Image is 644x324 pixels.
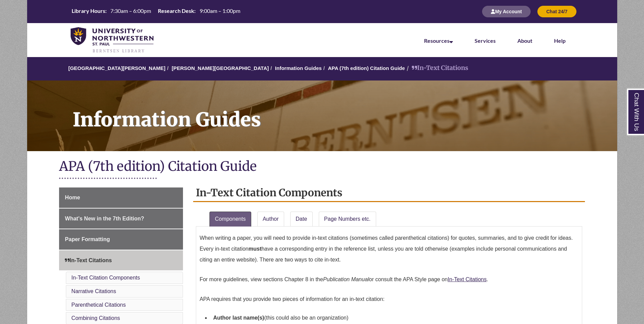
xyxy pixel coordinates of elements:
[65,257,112,263] span: In-Text Citations
[328,65,405,71] a: APA (7th edition) Citation Guide
[537,6,576,17] button: Chat 24/7
[482,8,531,14] a: My Account
[482,6,531,17] button: My Account
[155,7,197,15] th: Research Desk:
[475,37,496,44] a: Services
[319,212,376,227] a: Page Numbers etc.
[59,209,183,229] a: What's New in the 7th Edition?
[68,65,165,71] a: [GEOGRAPHIC_DATA][PERSON_NAME]
[200,271,578,288] p: For more guidelines, view sections Chapter 8 in the or consult the APA Style page on .
[69,7,243,16] table: Hours Today
[200,7,240,14] span: 9:00am – 1:00pm
[257,212,284,227] a: Author
[69,7,108,15] th: Library Hours:
[71,275,140,281] a: In-Text Citation Components
[59,187,183,208] a: Home
[200,230,578,268] p: When writing a paper, you will need to provide in-text citations (sometimes called parenthetical ...
[71,315,120,321] a: Combining Citations
[71,288,116,294] a: Narrative Citations
[275,65,322,71] a: Information Guides
[59,250,183,271] a: In-Text Citations
[27,80,617,151] a: Information Guides
[200,291,578,307] p: APA requires that you provide two pieces of information for an in-text citation:
[323,276,369,282] em: Publication Manual
[71,302,126,308] a: Parenthetical Citations
[290,212,313,227] a: Date
[249,246,261,252] strong: must
[110,7,151,14] span: 7:30am – 6:00pm
[172,65,269,71] a: [PERSON_NAME][GEOGRAPHIC_DATA]
[405,63,468,73] li: In-Text Citations
[65,195,80,200] span: Home
[213,315,264,321] strong: Author last name(s)
[424,37,453,44] a: Resources
[517,37,532,44] a: About
[537,8,576,14] a: Chat 24/7
[59,158,585,176] h1: APA (7th edition) Citation Guide
[554,37,566,44] a: Help
[65,236,110,242] span: Paper Formatting
[448,276,487,282] a: In-Text Citations
[209,212,251,227] a: Components
[59,229,183,250] a: Paper Formatting
[193,184,585,202] h2: In-Text Citation Components
[65,216,144,221] span: What's New in the 7th Edition?
[69,7,243,16] a: Hours Today
[71,27,154,54] img: UNWSP Library Logo
[65,80,617,142] h1: Information Guides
